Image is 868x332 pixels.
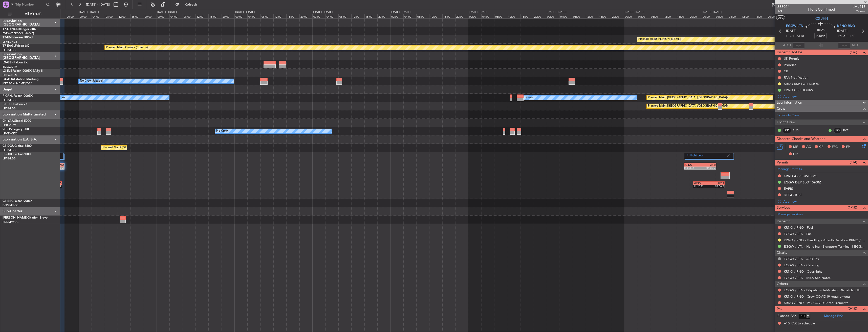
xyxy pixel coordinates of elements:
[784,186,793,191] div: EAPIS
[106,44,148,52] div: Planned Maint Geneva (Cointrin)
[377,14,390,18] div: 20:00
[850,50,857,55] span: (1/6)
[3,32,34,35] a: EVRA/[PERSON_NAME]
[786,34,794,39] span: ETOT
[3,153,31,156] a: CS-JHHGlobal 6000
[3,78,39,81] a: LX-AOACitation Mustang
[777,160,789,165] span: Permits
[86,2,110,7] span: [DATE] - [DATE]
[235,10,255,14] div: [DATE] - [DATE]
[3,36,12,39] span: T7-EMI
[3,120,31,123] a: 9H-YAAGlobal 5000
[815,16,828,21] span: CS-JHH
[3,65,17,69] a: EDLW/DTM
[638,36,681,43] div: Planned Maint [PERSON_NAME]
[650,14,663,18] div: 08:00
[832,145,838,150] span: FFC
[784,301,848,305] a: KRNO / RNO - Pax COVID19 requirements
[3,82,32,85] a: [PERSON_NAME]/QSA
[777,281,788,287] span: Others
[777,100,802,106] span: Leg Information
[180,3,202,6] span: Refresh
[261,14,273,18] div: 08:00
[313,10,333,14] div: [DATE] - [DATE]
[784,288,860,292] a: EGGW / LTN - Dispatch - JetAdvisor Dispatch JHH
[784,180,821,184] div: EGGW DEP SLOT 0900Z
[793,42,805,49] input: --:--
[390,14,403,18] div: 00:00
[144,14,157,18] div: 20:00
[784,321,815,326] span: +10 PAX to schedule
[784,263,819,267] a: EGGW / LTN - Catering
[702,14,715,18] div: 00:00
[784,276,831,280] a: EGGW / LTN - Misc. See Notes
[79,14,92,18] div: 00:00
[3,94,33,98] a: F-GPNJFalcon 900EX
[3,28,14,31] span: T7-DYN
[808,7,835,12] div: Flight Confirmed
[726,154,731,158] img: gray-close.svg
[793,152,798,157] span: DP
[546,14,559,18] div: 00:00
[66,14,79,18] div: 20:00
[777,50,802,55] span: Dispatch To-Dos
[173,1,203,9] button: Refresh
[3,78,14,81] span: LX-AOA
[848,205,857,210] span: (1/10)
[3,153,13,156] span: CS-JHH
[837,29,848,34] span: [DATE]
[247,14,260,18] div: 04:00
[824,314,843,319] a: Manage PAX
[843,128,854,133] a: FKP
[777,9,790,14] span: 1/5
[784,69,788,73] div: CB
[784,269,822,274] a: KRNO / RNO - Overnight
[80,77,103,85] div: No Crew Sabadell
[3,107,16,110] a: LFPB/LBG
[784,88,813,92] div: KRNO CBP HOURS
[3,44,29,48] a: T7-EAGLFalcon 8X
[92,14,104,18] div: 04:00
[222,14,234,18] div: 20:00
[625,10,644,14] div: [DATE] - [DATE]
[6,10,55,18] button: All Aircraft
[3,69,12,73] span: LX-INB
[792,128,804,133] a: BLO
[118,14,131,18] div: 12:00
[79,10,99,14] div: [DATE] - [DATE]
[196,14,208,18] div: 12:00
[131,14,143,18] div: 16:00
[3,157,16,160] a: LFPB/LBG
[234,14,247,18] div: 00:00
[777,212,803,217] a: Manage Services
[468,14,481,18] div: 00:00
[273,14,286,18] div: 12:00
[533,14,546,18] div: 20:00
[547,10,566,14] div: [DATE] - [DATE]
[783,199,865,204] div: Add new
[648,102,728,110] div: Planned Maint [GEOGRAPHIC_DATA] ([GEOGRAPHIC_DATA])
[611,14,624,18] div: 20:00
[693,185,709,188] div: 21:20 Z
[784,82,819,86] div: KRNO RSP EXTENSION
[520,14,533,18] div: 16:00
[648,94,728,102] div: Planned Maint [GEOGRAPHIC_DATA] ([GEOGRAPHIC_DATA])
[469,10,488,14] div: [DATE] - [DATE]
[364,14,377,18] div: 16:00
[13,12,53,16] span: All Aircraft
[3,61,28,64] a: LX-GBHFalcon 7X
[3,123,16,127] a: FCBB/BZV
[3,128,29,131] a: 9H-LPZLegacy 500
[837,24,855,29] span: KRNO RNO
[786,24,803,29] span: EGGW LTN
[816,28,824,33] span: 10:25
[3,216,27,219] span: [PERSON_NAME]
[208,14,221,18] div: 16:00
[3,69,42,73] a: LX-INBFalcon 900EX EASy II
[3,132,17,135] a: LFMD/CEQ
[715,14,728,18] div: 04:00
[216,127,228,135] div: No Crew
[689,14,702,18] div: 20:00
[3,128,13,131] span: 9H-LPZ
[572,14,585,18] div: 08:00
